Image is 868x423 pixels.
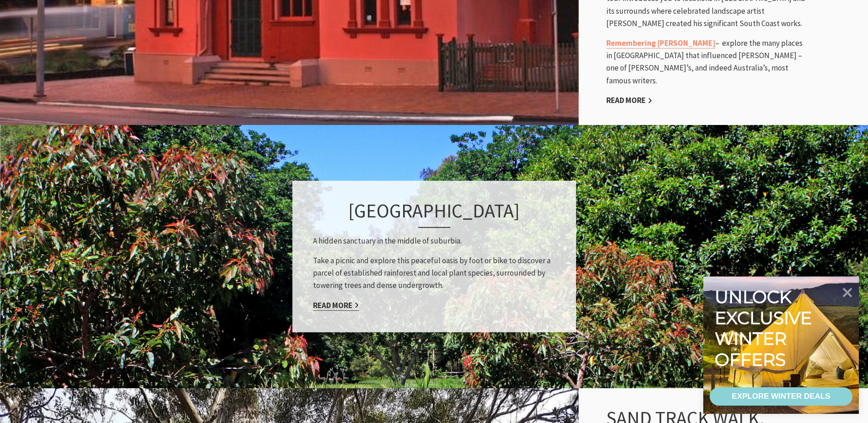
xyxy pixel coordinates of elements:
[732,387,830,406] div: EXPLORE WINTER DEALS
[313,300,359,310] a: Read More
[710,387,852,406] a: EXPLORE WINTER DEALS
[313,255,555,292] p: Take a picnic and explore this peaceful oasis by foot or bike to discover a parcel of established...
[313,235,555,247] p: A hidden sanctuary in the middle of suburbia.
[313,199,555,228] h3: [GEOGRAPHIC_DATA]
[606,38,715,49] a: Remembering [PERSON_NAME]
[715,287,816,370] div: Unlock exclusive winter offers
[606,37,808,87] p: – explore the many places in [GEOGRAPHIC_DATA] that influenced [PERSON_NAME] – one of [PERSON_NAM...
[606,95,652,106] a: Read More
